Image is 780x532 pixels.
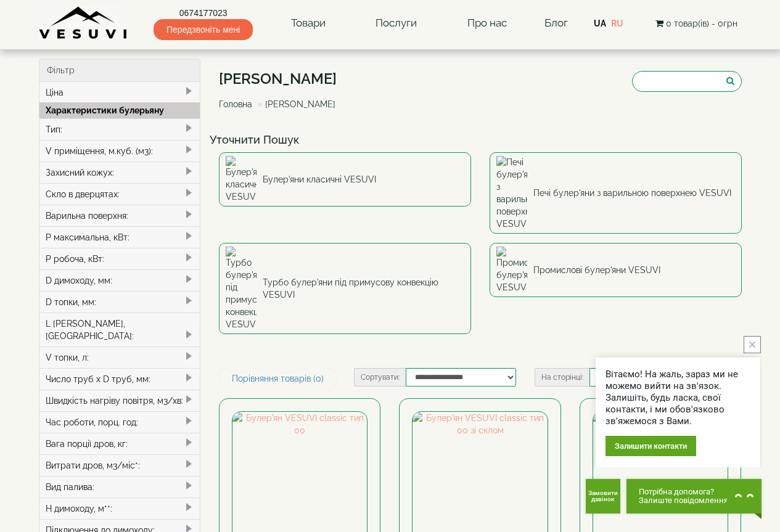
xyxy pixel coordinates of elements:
[219,152,471,207] a: Булер'яни класичні VESUVI Булер'яни класичні VESUVI
[544,17,568,29] a: Блог
[39,140,200,162] div: V приміщення, м.куб. (м3):
[354,368,406,387] label: Сортувати:
[666,18,737,28] span: 0 товар(ів) - 0грн
[626,479,762,514] button: Chat button
[490,152,742,234] a: Печі булер'яни з варильною поверхнею VESUVI Печі булер'яни з варильною поверхнею VESUVI
[39,162,200,183] div: Захисний кожух:
[744,336,761,353] button: close button
[39,118,200,140] div: Тип:
[39,291,200,313] div: D топки, мм:
[154,19,253,40] span: Передзвоніть мені
[39,476,200,497] div: Вид палива:
[606,436,696,456] div: Залишити контакти
[219,99,252,109] a: Головна
[606,369,750,427] div: Вітаємо! На жаль, зараз ми не можемо вийти на зв'язок. Залишіть, будь ласка, свої контакти, і ми ...
[594,18,606,28] a: UA
[496,247,527,293] img: Промислові булер'яни VESUVI
[39,433,200,454] div: Вага порції дров, кг:
[39,59,200,82] div: Фільтр
[39,82,200,103] div: Ціна
[226,247,257,330] img: Турбо булер'яни під примусову конвекцію VESUVI
[639,496,728,505] span: Залиште повідомлення
[279,9,338,38] a: Товари
[535,368,589,387] label: На сторінці:
[39,102,200,118] div: Характеристики булерьяну
[496,156,527,230] img: Печі булер'яни з варильною поверхнею VESUVI
[39,248,200,269] div: P робоча, кВт:
[490,243,742,297] a: Промислові булер'яни VESUVI Промислові булер'яни VESUVI
[39,205,200,226] div: Варильна поверхня:
[39,390,200,411] div: Швидкість нагріву повітря, м3/хв:
[652,17,741,30] button: 0 товар(ів) - 0грн
[455,9,519,38] a: Про нас
[39,411,200,433] div: Час роботи, порц. год:
[586,490,620,502] span: Замовити дзвінок
[39,454,200,476] div: Витрати дров, м3/міс*:
[39,269,200,291] div: D димоходу, мм:
[639,488,728,496] span: Потрібна допомога?
[210,134,751,146] h4: Уточнити Пошук
[39,497,200,519] div: H димоходу, м**:
[39,183,200,205] div: Скло в дверцятах:
[611,18,623,28] a: RU
[586,479,620,514] button: Get Call button
[39,346,200,368] div: V топки, л:
[39,368,200,390] div: Число труб x D труб, мм:
[39,6,128,40] img: Завод VESUVI
[226,156,257,203] img: Булер'яни класичні VESUVI
[219,71,345,87] h1: [PERSON_NAME]
[39,226,200,248] div: P максимальна, кВт:
[255,98,335,110] li: [PERSON_NAME]
[154,7,253,19] a: 0674177023
[39,313,200,346] div: L [PERSON_NAME], [GEOGRAPHIC_DATA]:
[219,368,337,389] a: Порівняння товарів (0)
[363,9,429,38] a: Послуги
[219,243,471,334] a: Турбо булер'яни під примусову конвекцію VESUVI Турбо булер'яни під примусову конвекцію VESUVI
